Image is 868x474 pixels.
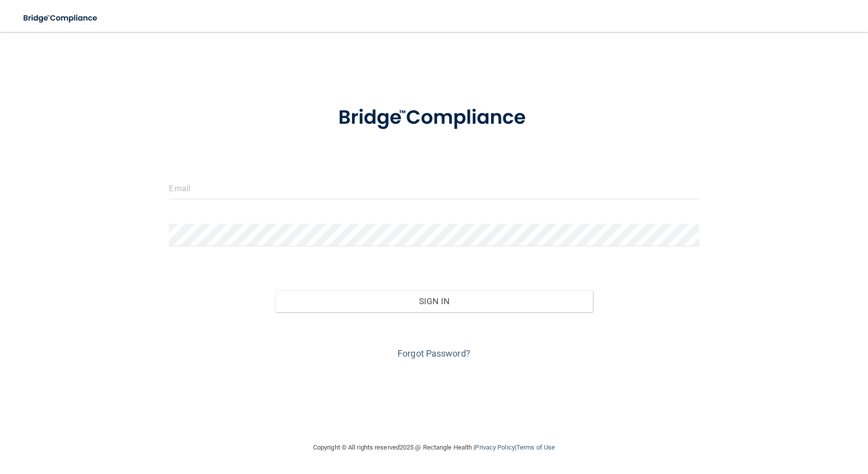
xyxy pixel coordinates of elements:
[398,348,470,359] a: Forgot Password?
[15,8,107,28] img: bridge_compliance_login_screen.278c3ca4.svg
[252,432,616,464] div: Copyright © All rights reserved 2025 @ Rectangle Health | |
[169,177,699,199] input: Email
[475,444,514,451] a: Privacy Policy
[275,290,593,312] button: Sign In
[318,92,550,144] img: bridge_compliance_login_screen.278c3ca4.svg
[516,444,555,451] a: Terms of Use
